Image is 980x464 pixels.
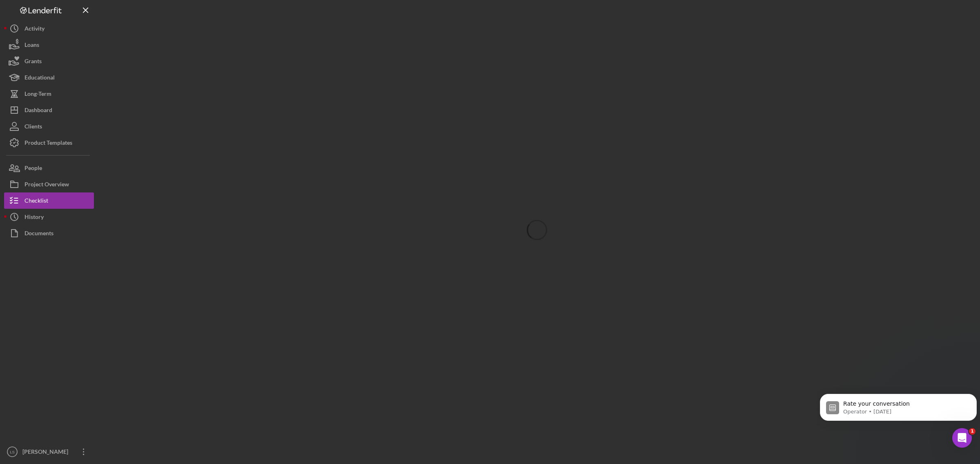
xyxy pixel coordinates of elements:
div: [PERSON_NAME] [20,444,73,462]
button: Educational [4,69,94,86]
button: People [4,160,94,176]
div: Checklist [24,192,48,211]
button: Clients [4,118,94,135]
button: Product Templates [4,135,94,151]
div: History [24,209,44,227]
div: Long-Term [24,86,51,104]
div: Product Templates [24,135,72,153]
div: Dashboard [24,102,52,120]
text: LS [10,450,15,454]
button: Checklist [4,192,94,209]
div: Grants [24,53,42,71]
button: Documents [4,225,94,241]
div: Clients [24,118,42,137]
button: LS[PERSON_NAME] [4,444,94,460]
button: Grants [4,53,94,69]
div: Loans [24,37,39,55]
div: Documents [24,225,53,243]
button: Long-Term [4,86,94,102]
span: 1 [969,428,976,435]
button: History [4,209,94,225]
iframe: Intercom live chat [952,428,972,448]
div: People [24,160,42,178]
div: Educational [24,69,55,88]
button: Loans [4,37,94,53]
iframe: Intercom notifications message [817,377,980,442]
div: Project Overview [24,176,69,194]
button: Dashboard [4,102,94,118]
button: Project Overview [4,176,94,192]
div: Activity [24,20,45,39]
button: Activity [4,20,94,37]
